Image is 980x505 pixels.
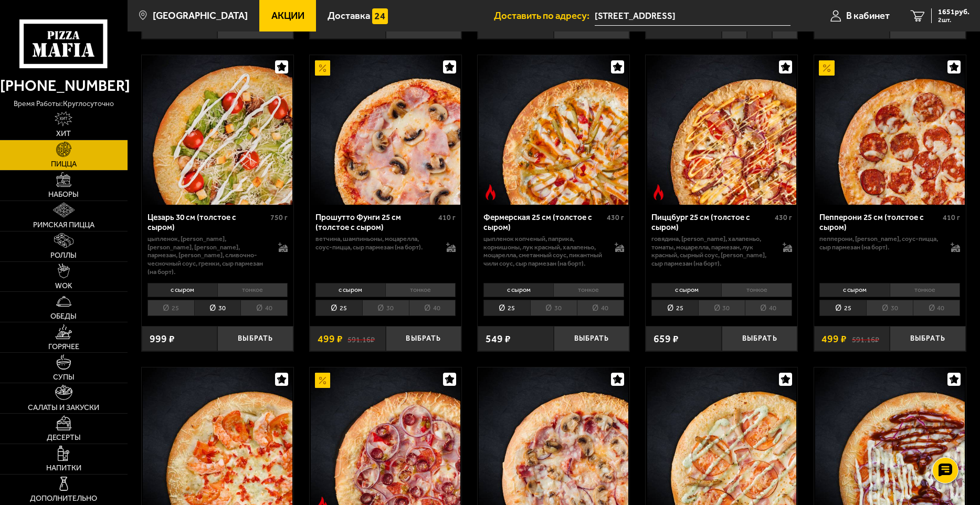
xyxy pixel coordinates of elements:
img: Акционный [819,60,834,76]
img: Пепперони 25 см (толстое с сыром) [815,55,965,205]
li: с сыром [315,283,385,298]
span: Акции [271,11,304,21]
li: 30 [362,300,409,316]
span: 499 ₽ [150,22,175,31]
img: Акционный [315,60,330,76]
span: 979 ₽ [654,22,679,31]
li: 25 [315,300,362,316]
span: 999 ₽ [150,334,175,344]
li: 30 [530,300,577,316]
span: WOK [55,282,72,290]
span: улица Композиторов, 26/3 [595,6,791,26]
a: Острое блюдоФермерская 25 см (толстое с сыром) [478,55,629,205]
span: 659 ₽ [486,22,511,31]
li: 25 [651,300,698,316]
span: 430 г [607,213,624,222]
img: Акционный [315,373,330,388]
span: В кабинет [846,11,890,21]
div: Фермерская 25 см (толстое с сыром) [483,213,604,232]
img: Острое блюдо [483,184,498,199]
p: цыпленок, [PERSON_NAME], [PERSON_NAME], [PERSON_NAME], пармезан, [PERSON_NAME], сливочно-чесночны... [147,235,268,276]
li: 40 [913,300,960,316]
span: [GEOGRAPHIC_DATA] [153,11,248,21]
button: Выбрать [722,326,798,351]
li: с сыром [483,283,553,298]
span: Хит [56,130,71,138]
span: Роллы [50,252,77,259]
s: 562 ₽ [180,22,196,31]
button: + [772,14,797,39]
button: − [722,14,747,39]
li: тонкое [217,283,288,298]
span: 410 г [438,213,456,222]
a: Острое блюдоПиццбург 25 см (толстое с сыром) [646,55,797,205]
span: 2 шт. [938,17,970,23]
span: Дополнительно [30,495,97,502]
div: Пепперони 25 см (толстое с сыром) [819,213,940,232]
span: 1651 руб. [938,8,970,16]
li: тонкое [385,283,456,298]
a: АкционныйПепперони 25 см (толстое с сыром) [814,55,966,205]
p: говядина, [PERSON_NAME], халапеньо, томаты, моцарелла, пармезан, лук красный, сырный соус, [PERSO... [651,235,772,267]
span: Римская пицца [33,222,94,229]
div: Прошутто Фунги 25 см (толстое с сыром) [315,213,436,232]
img: Цезарь 30 см (толстое с сыром) [143,55,292,205]
li: 30 [866,300,913,316]
span: Напитки [46,465,81,472]
span: Горячее [48,343,79,351]
span: 599 ₽ [318,22,343,31]
li: тонкое [890,283,960,298]
span: Доставить по адресу: [494,11,595,21]
span: 659 ₽ [654,334,679,344]
span: 499 ₽ [821,334,847,344]
span: Наборы [48,191,79,198]
span: 499 ₽ [318,334,343,344]
li: 25 [483,300,530,316]
input: Ваш адрес доставки [595,6,791,26]
li: 40 [577,300,624,316]
span: Супы [53,374,75,381]
button: Выбрать [217,326,293,351]
span: 549 ₽ [821,22,847,31]
li: с сыром [147,283,217,298]
img: Фермерская 25 см (толстое с сыром) [479,55,628,205]
s: 591.16 ₽ [347,334,375,344]
a: Цезарь 30 см (толстое с сыром) [142,55,293,205]
li: 40 [745,300,792,316]
img: Прошутто Фунги 25 см (толстое с сыром) [311,55,460,205]
li: тонкое [553,283,624,298]
img: Острое блюдо [651,184,666,199]
button: Выбрать [386,326,462,351]
span: 750 г [270,213,288,222]
li: 25 [819,300,866,316]
span: Десерты [47,434,81,441]
s: 591.16 ₽ [852,334,879,344]
button: Выбрать [890,326,966,351]
span: Доставка [328,11,370,21]
li: 30 [194,300,241,316]
span: Обеды [50,313,77,320]
img: 15daf4d41897b9f0e9f617042186c801.svg [372,8,387,24]
span: Салаты и закуски [28,404,99,412]
li: 40 [409,300,456,316]
div: Цезарь 30 см (толстое с сыром) [147,213,268,232]
span: Пицца [51,161,77,168]
p: цыпленок копченый, паприка, корнишоны, лук красный, халапеньо, моцарелла, сметанный соус, пикантн... [483,235,604,267]
p: пепперони, [PERSON_NAME], соус-пицца, сыр пармезан (на борт). [819,235,940,251]
span: 410 г [943,213,960,222]
div: Пиццбург 25 см (толстое с сыром) [651,213,772,232]
li: 40 [240,300,288,316]
span: 549 ₽ [486,334,511,344]
li: тонкое [721,283,792,298]
li: 30 [698,300,745,316]
button: Выбрать [554,326,630,351]
li: с сыром [819,283,889,298]
a: АкционныйПрошутто Фунги 25 см (толстое с сыром) [310,55,461,205]
span: 430 г [775,213,792,222]
li: с сыром [651,283,721,298]
p: ветчина, шампиньоны, моцарелла, соус-пицца, сыр пармезан (на борт). [315,235,436,251]
span: 1 [747,14,772,39]
li: 25 [147,300,194,316]
img: Пиццбург 25 см (толстое с сыром) [647,55,797,205]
